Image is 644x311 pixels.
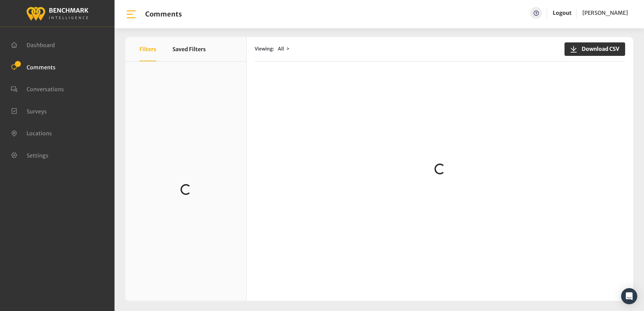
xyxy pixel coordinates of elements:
span: Comments [27,64,56,70]
h1: Comments [145,10,182,18]
a: Surveys [11,107,47,114]
span: Locations [27,130,52,137]
span: Settings [27,152,49,159]
img: bar [125,8,137,20]
a: Settings [11,151,49,158]
span: Surveys [27,108,47,114]
a: Logout [553,7,572,19]
a: [PERSON_NAME] [582,7,628,19]
div: Open Intercom Messenger [621,288,637,304]
img: benchmark [26,5,89,22]
a: Locations [11,129,52,136]
span: All [278,46,284,52]
button: Filters [139,37,156,61]
span: Viewing: [255,45,274,53]
span: Dashboard [27,42,55,48]
a: Dashboard [11,41,55,48]
a: Logout [553,9,572,16]
button: Download CSV [565,42,625,56]
span: Download CSV [578,45,619,53]
span: Conversations [27,86,64,93]
a: Conversations [11,85,64,92]
span: [PERSON_NAME] [582,9,628,16]
a: Comments [11,63,56,70]
button: Saved Filters [172,37,206,61]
